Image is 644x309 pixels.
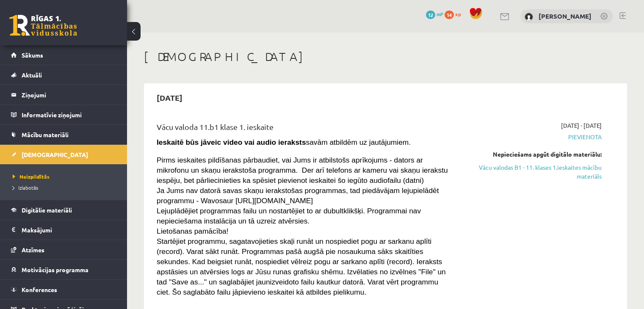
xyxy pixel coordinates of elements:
span: Atzīmes [22,246,44,254]
legend: Ziņojumi [22,85,116,105]
span: Pirms ieskaites pildīšanas pārbaudiet, vai Jums ir atbilstošs aprīkojums - dators ar mikrofonu un... [157,156,448,185]
legend: Informatīvie ziņojumi [22,105,116,124]
a: Neizpildītās [13,173,119,180]
legend: Maksājumi [22,220,116,240]
span: Ja Jums nav datorā savas skaņu ierakstošas programmas, tad piedāvājam lejupielādēt programmu - Wa... [157,186,439,205]
a: Atzīmes [11,240,116,259]
span: Konferences [22,286,57,293]
a: Mācību materiāli [11,125,116,144]
span: 14 [445,11,454,19]
span: xp [455,11,461,17]
a: Vācu valodas B1 - 11. klases 1.ieskaites mācību materiāls [462,163,602,181]
span: [DATE] - [DATE] [561,121,602,130]
a: Aktuāli [11,65,116,85]
a: Konferences [11,280,116,299]
span: Neizpildītās [13,173,50,180]
a: 12 mP [426,11,443,17]
a: Sākums [11,45,116,65]
span: mP [437,11,443,17]
span: Startējiet programmu, sagatavojieties skaļi runāt un nospiediet pogu ar sarkanu aplīti (record). ... [157,237,446,296]
span: Mācību materiāli [22,131,69,138]
h1: [DEMOGRAPHIC_DATA] [144,50,627,64]
a: Ziņojumi [11,85,116,105]
a: Informatīvie ziņojumi [11,105,116,124]
span: savām atbildēm uz jautājumiem. [157,138,411,146]
a: [PERSON_NAME] [539,12,591,20]
span: Sākums [22,51,43,59]
a: Rīgas 1. Tālmācības vidusskola [9,15,77,36]
span: Pievienota [462,132,602,141]
strong: Ieskaitē būs jāveic video vai audio ieraksts [157,138,306,146]
span: Lietošanas pamācība! [157,227,229,235]
a: 14 xp [445,11,465,17]
span: Lejuplādējiet programmas failu un nostartējiet to ar dubultklikšķi. Programmai nav nepieciešama i... [157,207,421,225]
a: [DEMOGRAPHIC_DATA] [11,145,116,164]
span: Motivācijas programma [22,266,88,273]
div: Vācu valoda 11.b1 klase 1. ieskaite [157,121,449,137]
span: Izlabotās [13,184,38,191]
a: Digitālie materiāli [11,200,116,220]
div: Nepieciešams apgūt digitālo materiālu: [462,150,602,159]
a: Maksājumi [11,220,116,240]
span: 12 [426,11,435,19]
a: Izlabotās [13,184,119,191]
h2: [DATE] [148,88,191,108]
span: [DEMOGRAPHIC_DATA] [22,151,88,158]
a: Motivācijas programma [11,260,116,279]
span: Digitālie materiāli [22,206,72,214]
span: Aktuāli [22,71,42,79]
img: Sendija Ivanova [525,13,533,21]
